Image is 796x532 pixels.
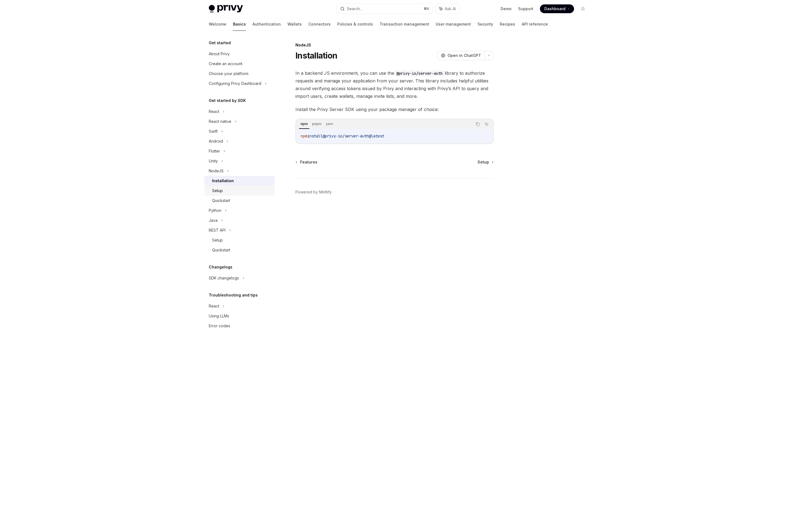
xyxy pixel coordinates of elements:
h5: Get started [209,40,231,46]
div: NodeJS [209,168,224,174]
a: Connectors [308,18,331,31]
div: Setup [212,237,223,243]
a: Demo [501,6,512,12]
a: About Privy [204,49,275,59]
span: ⌘ K [424,7,429,11]
div: Installation [212,178,234,184]
a: Transaction management [380,18,429,31]
span: install [307,134,323,138]
span: Setup [477,159,489,165]
div: SDK changelogs [209,275,239,281]
div: pnpm [311,121,323,127]
div: Quickstart [212,247,230,253]
a: Setup [477,159,493,165]
a: Choose your platform [204,69,275,79]
button: Ask AI [483,121,490,128]
span: Features [300,159,317,165]
a: Powered by Mintlify [295,189,332,195]
div: React [209,108,219,115]
a: Installation [204,176,275,186]
div: React native [209,118,231,125]
div: Setup [212,187,223,194]
a: Security [477,18,493,31]
div: REST API [209,227,226,234]
div: Swift [209,128,218,135]
code: @privy-io/server-auth [394,70,445,76]
div: About Privy [209,51,230,57]
button: Toggle dark mode [578,4,587,13]
a: Wallets [287,18,302,31]
button: Open in ChatGPT [437,51,484,60]
h5: Changelogs [209,264,232,270]
h1: Installation [295,51,337,60]
div: Python [209,207,221,214]
span: @privy-io/server-auth@latest [323,134,384,138]
div: Unity [209,158,218,164]
h5: Get started by SDK [209,97,246,104]
span: Open in ChatGPT [448,53,481,58]
a: Setup [204,186,275,196]
a: Error codes [204,321,275,331]
button: Ask AI [435,4,460,14]
a: Policies & controls [337,18,373,31]
div: Search... [347,5,362,12]
span: Dashboard [544,6,566,12]
button: Copy the contents from the code block [474,121,481,128]
div: NodeJS [295,42,494,48]
div: React [209,303,219,309]
div: Quickstart [212,197,230,204]
span: Install the Privy Server SDK using your package manager of choice: [295,106,494,113]
a: Quickstart [204,245,275,255]
a: User management [436,18,471,31]
img: light logo [209,5,243,13]
span: npm [301,134,307,138]
a: Features [296,159,317,165]
a: Authentication [252,18,281,31]
div: Error codes [209,323,230,329]
div: Configuring Privy Dashboard [209,80,261,87]
div: npm [299,121,309,127]
a: Setup [204,235,275,245]
a: Recipes [500,18,515,31]
button: Search...⌘K [336,4,433,14]
span: Ask AI [445,6,456,12]
div: Create an account [209,60,242,67]
div: Choose your platform [209,70,248,77]
a: Welcome [209,18,226,31]
h5: Troubleshooting and tips [209,292,258,298]
div: Java [209,217,218,224]
div: Flutter [209,148,220,154]
a: API reference [522,18,548,31]
div: Android [209,138,223,145]
a: Dashboard [540,4,574,13]
a: Basics [233,18,246,31]
a: Support [518,6,533,12]
a: Using LLMs [204,311,275,321]
div: Using LLMs [209,313,229,319]
span: In a backend JS environment, you can use the library to authorize requests and manage your applic... [295,69,494,100]
div: yarn [324,121,335,127]
a: Quickstart [204,196,275,206]
a: Create an account [204,59,275,69]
